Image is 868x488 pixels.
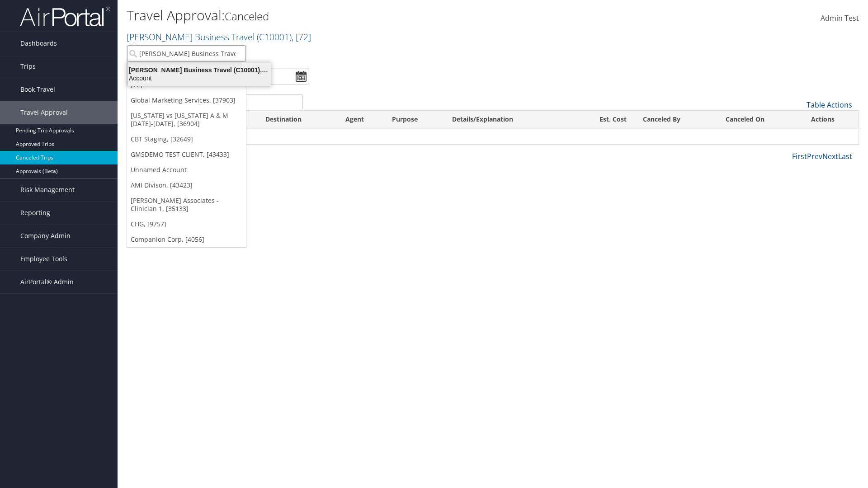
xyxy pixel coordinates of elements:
[292,31,311,43] span: , [ 72 ]
[822,151,838,161] a: Next
[717,111,802,128] th: Canceled On: activate to sort column ascending
[838,151,852,161] a: Last
[127,232,246,247] a: Companion Corp, [4056]
[384,111,444,128] th: Purpose
[821,5,859,33] a: Admin Test
[20,32,57,55] span: Dashboards
[807,151,822,161] a: Prev
[122,74,276,82] div: Account
[635,111,717,128] th: Canceled By: activate to sort column ascending
[127,147,246,162] a: GMSDEMO TEST CLIENT, [43433]
[20,178,75,201] span: Risk Management
[127,128,859,145] td: No data available in table
[122,66,276,74] div: [PERSON_NAME] Business Travel (C10001), [72]
[127,6,615,25] h1: Travel Approval:
[20,6,110,27] img: airportal-logo.png
[20,271,74,293] span: AirPortal® Admin
[257,31,292,43] span: ( C10001 )
[20,248,67,270] span: Employee Tools
[127,178,246,193] a: AMI Divison, [43423]
[127,31,311,43] a: [PERSON_NAME] Business Travel
[127,93,246,108] a: Global Marketing Services, [37903]
[127,108,246,131] a: [US_STATE] vs [US_STATE] A & M [DATE]-[DATE], [36904]
[257,111,337,128] th: Destination: activate to sort column ascending
[821,13,859,23] span: Admin Test
[127,131,246,147] a: CBT Staging, [32649]
[20,55,36,78] span: Trips
[127,45,246,62] input: Search Accounts
[792,151,807,161] a: First
[127,47,615,59] p: Filter:
[444,111,572,128] th: Details/Explanation
[20,101,68,124] span: Travel Approval
[20,202,50,224] span: Reporting
[20,78,55,101] span: Book Travel
[20,225,71,247] span: Company Admin
[127,216,246,232] a: CHG, [9757]
[225,9,269,23] small: Canceled
[803,111,859,128] th: Actions
[127,162,246,178] a: Unnamed Account
[127,193,246,216] a: [PERSON_NAME] Associates - Clinician 1, [35133]
[572,111,635,128] th: Est. Cost: activate to sort column ascending
[807,100,852,110] a: Table Actions
[337,111,384,128] th: Agent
